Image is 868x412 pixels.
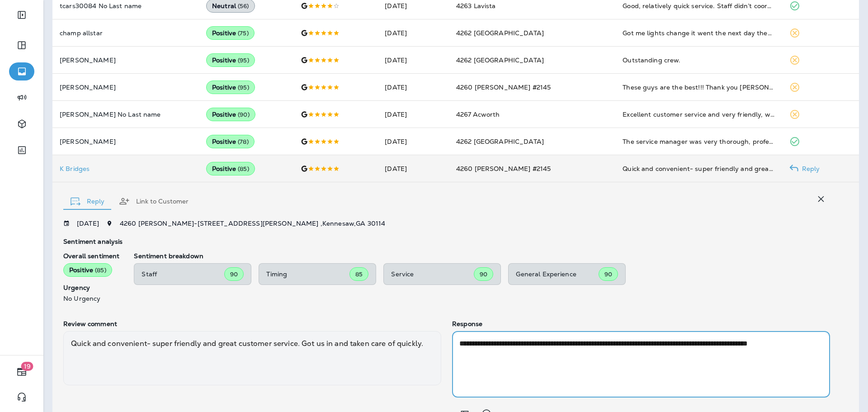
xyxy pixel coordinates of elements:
div: The service manager was very thorough, professional, and kind. I am very satisfied with the work ... [623,137,774,146]
span: 85 [355,270,363,278]
button: Link to Customer [112,185,196,218]
div: Positive [63,263,112,277]
div: Got me lights change it went the next day they replaced it with no hassle good people [623,28,774,38]
td: [DATE] [377,128,449,155]
p: tcars30084 No Last name [60,2,192,9]
div: These guys are the best!!! Thank you AJ! [623,83,774,92]
span: ( 85 ) [95,266,106,274]
p: Review comment [63,320,441,327]
p: [DATE] [77,220,99,227]
span: 4262 [GEOGRAPHIC_DATA] [456,137,544,146]
div: Quick and convenient- super friendly and great customer service. Got us in and taken care of quic... [623,164,774,173]
div: Positive [206,135,255,148]
span: 90 [230,270,238,278]
div: Outstanding crew. [623,56,774,65]
span: ( 85 ) [238,165,249,173]
div: Positive [206,162,255,175]
td: [DATE] [377,74,449,101]
p: General Experience [516,270,599,278]
span: ( 75 ) [238,29,249,37]
span: 4260 [PERSON_NAME] - [STREET_ADDRESS][PERSON_NAME] , Kennesaw , GA 30114 [120,219,385,227]
p: [PERSON_NAME] [60,138,192,145]
p: Response [452,320,830,327]
p: Sentiment analysis [63,238,830,245]
span: 4262 [GEOGRAPHIC_DATA] [456,56,544,64]
span: 19 [21,362,33,371]
div: Quick and convenient- super friendly and great customer service. Got us in and taken care of quic... [63,331,441,385]
p: [PERSON_NAME] [60,57,192,64]
button: 19 [9,363,34,381]
span: ( 56 ) [238,2,249,10]
span: 4263 Lavista [456,2,496,10]
span: ( 95 ) [238,84,249,91]
span: 90 [604,270,612,278]
div: Positive [206,26,255,40]
div: Good, relatively quick service. Staff didn’t coordinate to apply my discount coupon shown at chec... [623,1,774,10]
span: ( 78 ) [238,138,249,146]
td: [DATE] [377,155,449,182]
p: Reply [798,165,820,172]
span: 4262 [GEOGRAPHIC_DATA] [456,29,544,37]
span: 4267 Acworth [456,110,500,118]
span: 90 [480,270,487,278]
div: Positive [206,81,255,94]
p: Service [391,270,474,278]
span: ( 90 ) [238,111,250,118]
td: [DATE] [377,19,449,47]
div: Click to view Customer Drawer [60,165,192,172]
p: Timing [266,270,349,278]
td: [DATE] [377,47,449,74]
p: Urgency [63,284,119,291]
p: K Bridges [60,165,192,172]
p: [PERSON_NAME] [60,84,192,91]
button: Reply [63,185,112,218]
div: Positive [206,53,255,67]
p: champ allstar [60,29,192,37]
span: ( 95 ) [238,57,249,64]
div: Positive [206,108,255,121]
span: 4260 [PERSON_NAME] #2145 [456,165,551,173]
td: [DATE] [377,101,449,128]
span: 4260 [PERSON_NAME] #2145 [456,83,551,91]
button: Expand Sidebar [9,6,34,24]
p: [PERSON_NAME] No Last name [60,111,192,118]
p: Sentiment breakdown [134,252,830,260]
p: No Urgency [63,295,119,302]
p: Staff [142,270,224,278]
p: Overall sentiment [63,252,119,260]
div: Excellent customer service and very friendly, well-educated staff. Priced fairly. Work was done i... [623,110,774,119]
